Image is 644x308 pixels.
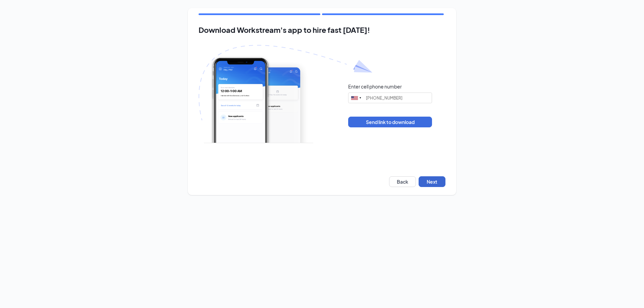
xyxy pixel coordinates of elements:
[389,176,416,187] button: Back
[348,83,402,90] div: Enter cell phone number
[348,93,432,103] input: (201) 555-0123
[348,117,432,127] button: Send link to download
[199,26,445,34] h2: Download Workstream's app to hire fast [DATE]!
[199,45,372,143] img: Download Workstream's app with paper plane
[348,93,364,103] div: United States: +1
[419,176,445,187] button: Next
